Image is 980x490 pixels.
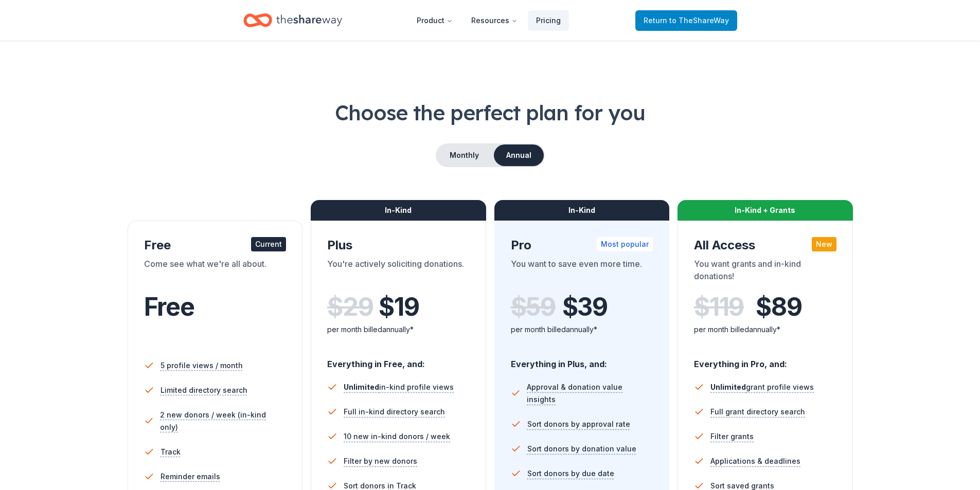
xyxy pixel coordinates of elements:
[344,455,417,467] span: Filter by new donors
[710,383,814,391] span: grant profile views
[597,237,653,251] div: Most popular
[494,200,670,221] div: In-Kind
[161,384,247,396] span: Limited directory search
[408,8,569,32] nav: Main
[144,292,194,322] span: Free
[327,237,470,253] div: Plus
[527,443,636,455] span: Sort donors by donation value
[408,10,461,31] button: Product
[511,323,653,336] div: per month billed annually*
[511,237,653,253] div: Pro
[327,258,470,286] div: You're actively soliciting donations.
[562,293,608,321] span: $ 39
[694,258,836,286] div: You want grants and in-kind donations!
[710,406,805,418] span: Full grant directory search
[511,258,653,286] div: You want to save even more time.
[644,14,729,27] span: Return
[694,349,836,371] div: Everything in Pro, and:
[494,144,544,166] button: Annual
[710,455,800,467] span: Applications & deadlines
[311,200,486,221] div: In-Kind
[344,383,379,391] span: Unlimited
[327,323,470,336] div: per month billed annually*
[437,144,492,166] button: Monthly
[41,98,939,127] h1: Choose the perfect plan for you
[635,10,737,31] a: Returnto TheShareWay
[710,430,754,443] span: Filter grants
[669,16,729,25] span: to TheShareWay
[144,237,287,253] div: Free
[463,10,526,31] button: Resources
[379,293,419,321] span: $ 19
[243,8,342,32] a: Home
[694,323,836,336] div: per month billed annually*
[678,200,853,221] div: In-Kind + Grants
[756,293,801,321] span: $ 89
[527,467,614,480] span: Sort donors by due date
[694,237,836,253] div: All Access
[161,470,220,483] span: Reminder emails
[251,237,286,251] div: Current
[710,383,746,391] span: Unlimited
[161,446,181,458] span: Track
[527,418,630,430] span: Sort donors by approval rate
[528,10,569,31] a: Pricing
[511,349,653,371] div: Everything in Plus, and:
[160,409,286,433] span: 2 new donors / week (in-kind only)
[344,430,450,443] span: 10 new in-kind donors / week
[161,359,243,372] span: 5 profile views / month
[344,383,454,391] span: in-kind profile views
[327,349,470,371] div: Everything in Free, and:
[144,258,287,286] div: Come see what we're all about.
[812,237,836,251] div: New
[527,381,653,406] span: Approval & donation value insights
[344,406,445,418] span: Full in-kind directory search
